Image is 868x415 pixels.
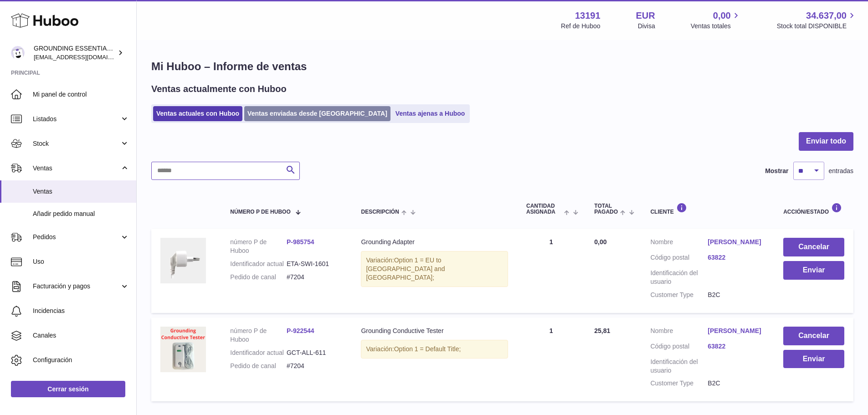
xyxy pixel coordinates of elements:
[650,269,708,286] dt: Identificación del usuario
[650,327,708,338] dt: Nombre
[33,331,129,340] span: Canales
[361,251,508,287] div: Variación:
[33,282,120,291] span: Facturación y pagos
[575,10,601,22] strong: 13191
[708,379,765,388] dd: B2C
[783,327,844,345] button: Cancelar
[708,327,765,335] a: [PERSON_NAME]
[708,253,765,262] a: 63822
[33,307,129,315] span: Incidencias
[829,167,853,175] span: entradas
[783,203,844,215] div: Acción/Estado
[230,362,287,370] dt: Pedido de canal
[33,257,129,266] span: Uso
[650,253,708,264] dt: Código postal
[244,106,390,121] a: Ventas enviadas desde [GEOGRAPHIC_DATA]
[777,10,857,31] a: 34.637,00 Stock total DISPONIBLE
[526,203,562,215] span: Cantidad ASIGNADA
[33,164,120,173] span: Ventas
[151,59,853,74] h1: Mi Huboo – Informe de ventas
[783,238,844,256] button: Cancelar
[517,318,585,401] td: 1
[33,233,120,241] span: Pedidos
[708,291,765,299] dd: B2C
[33,90,129,99] span: Mi panel de control
[561,22,600,31] div: Ref de Huboo
[361,340,508,359] div: Variación:
[230,327,287,344] dt: número P de Huboo
[11,381,125,397] a: Cerrar sesión
[34,53,134,61] span: [EMAIL_ADDRESS][DOMAIN_NAME]
[594,327,610,334] span: 25,81
[783,261,844,280] button: Enviar
[691,22,741,31] span: Ventas totales
[713,10,731,22] span: 0,00
[361,327,508,335] div: Grounding Conductive Tester
[517,229,585,313] td: 1
[799,132,853,151] button: Enviar todo
[33,210,129,218] span: Añadir pedido manual
[708,238,765,246] a: [PERSON_NAME]
[392,106,468,121] a: Ventas ajenas a Huboo
[650,379,708,388] dt: Customer Type
[806,10,847,22] span: 34.637,00
[650,203,765,215] div: Cliente
[638,22,655,31] div: Divisa
[287,238,314,246] a: P-985754
[361,209,399,215] span: Descripción
[708,342,765,351] a: 63822
[361,238,508,246] div: Grounding Adapter
[33,139,120,148] span: Stock
[151,83,287,95] h2: Ventas actualmente con Huboo
[594,238,606,246] span: 0,00
[650,358,708,375] dt: Identificación del usuario
[691,10,741,31] a: 0,00 Ventas totales
[765,167,788,175] label: Mostrar
[783,350,844,369] button: Enviar
[33,356,129,364] span: Configuración
[230,209,290,215] span: número P de Huboo
[777,22,857,31] span: Stock total DISPONIBLE
[230,273,287,282] dt: Pedido de canal
[636,10,655,22] strong: EUR
[394,345,461,353] span: Option 1 = Default Title;
[230,238,287,255] dt: número P de Huboo
[153,106,242,121] a: Ventas actuales con Huboo
[594,203,618,215] span: Total pagado
[33,187,129,196] span: Ventas
[160,327,206,372] img: 131911721137804.jpg
[650,238,708,249] dt: Nombre
[287,348,343,357] dd: GCT-ALL-611
[160,238,206,283] img: 2_aed135bd-6c55-4d21-905c-c7ea06f9ec1e.jpg
[650,291,708,299] dt: Customer Type
[34,44,116,61] div: GROUNDING ESSENTIALS INTERNATIONAL SLU
[230,260,287,268] dt: Identificador actual
[33,115,120,123] span: Listados
[287,260,343,268] dd: ETA-SWI-1601
[287,327,314,334] a: P-922544
[230,348,287,357] dt: Identificador actual
[287,273,343,282] dd: #7204
[366,256,445,281] span: Option 1 = EU to [GEOGRAPHIC_DATA] and [GEOGRAPHIC_DATA];
[287,362,343,370] dd: #7204
[650,342,708,353] dt: Código postal
[11,46,25,60] img: internalAdmin-13191@internal.huboo.com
